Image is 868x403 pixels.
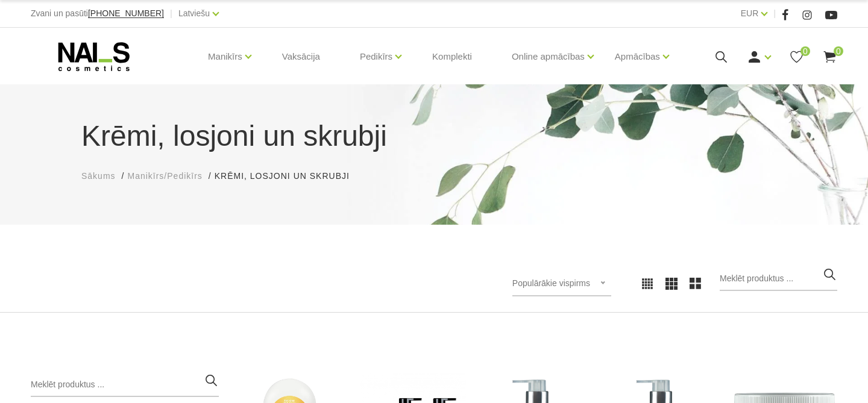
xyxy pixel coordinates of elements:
[272,28,330,86] a: Vaksācija
[88,8,164,18] span: [PHONE_NUMBER]
[31,373,219,397] input: Meklēt produktus ...
[81,170,116,183] a: Sākums
[170,6,172,21] span: |
[81,114,787,158] h1: Krēmi, losjoni un skrubji
[178,6,210,20] a: Latviešu
[512,33,585,81] a: Online apmācības
[127,171,202,181] span: Manikīrs/Pedikīrs
[834,46,843,56] span: 0
[615,33,660,81] a: Apmācības
[88,9,164,18] a: [PHONE_NUMBER]
[208,33,242,81] a: Manikīrs
[360,33,392,81] a: Pedikīrs
[423,28,482,86] a: Komplekti
[31,6,164,21] div: Zvani un pasūti
[127,170,202,183] a: Manikīrs/Pedikīrs
[720,267,837,291] input: Meklēt produktus ...
[741,6,759,20] a: EUR
[512,278,590,288] span: Populārākie vispirms
[800,46,810,56] span: 0
[789,49,804,64] a: 0
[81,171,116,181] span: Sākums
[822,49,837,64] a: 0
[773,6,776,21] span: |
[215,170,362,183] li: Krēmi, losjoni un skrubji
